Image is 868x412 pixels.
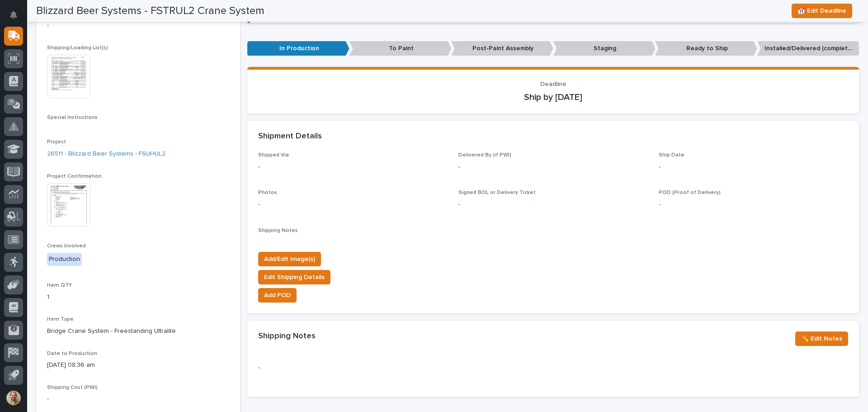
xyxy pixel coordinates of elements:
[258,363,448,373] p: -
[4,5,23,24] button: Notifications
[47,317,74,322] span: Item Type
[553,41,656,56] p: Staging
[258,162,448,172] p: -
[659,162,848,172] p: -
[47,115,98,120] span: Special Instructions
[792,4,852,18] button: 📆 Edit Deadline
[264,272,325,283] span: Edit Shipping Details
[258,252,321,266] button: Add/Edit Image(s)
[458,200,648,209] p: -
[458,190,536,195] span: Signed BOL or Delivery Ticket
[258,190,277,195] span: Photos
[801,333,842,344] span: ✏️ Edit Notes
[458,162,648,172] p: -
[258,288,297,303] button: Add POD
[258,331,316,341] h2: Shipping Notes
[47,283,72,288] span: Item QTY
[795,331,848,346] button: ✏️ Edit Notes
[258,152,289,158] span: Shipped Via
[659,190,721,195] span: POD (Proof of Delivery)
[458,152,511,158] span: Delivered By (if PWI)
[4,388,23,407] button: users-avatar
[258,92,848,103] p: Ship by [DATE]
[47,327,229,336] p: Bridge Crane System - Freestanding Ultralite
[47,253,82,266] div: Production
[47,21,229,30] p: -
[47,174,102,179] span: Project Confirmation
[258,270,330,284] button: Edit Shipping Details
[264,254,315,265] span: Add/Edit Image(s)
[47,243,86,249] span: Crews Involved
[264,290,291,301] span: Add POD
[36,5,264,18] h2: Blizzard Beer Systems - FSTRUL2 Crane System
[655,41,757,56] p: Ready to Ship
[47,351,97,356] span: Date to Production
[47,45,108,51] span: Shipping/Loading List(s)
[757,41,859,56] p: Installed/Delivered (completely done)
[258,200,448,209] p: -
[47,360,229,370] p: [DATE] 08:36 am
[659,200,848,209] p: -
[258,228,298,233] span: Shipping Notes
[258,132,322,142] h2: Shipment Details
[451,41,553,56] p: Post-Paint Assembly
[797,5,846,16] span: 📆 Edit Deadline
[247,41,349,56] p: In Production
[349,41,452,56] p: To Paint
[47,293,229,302] p: 1
[11,11,23,25] div: Notifications
[47,139,66,145] span: Project
[47,385,98,390] span: Shipping Cost (PWI)
[47,394,229,404] p: -
[540,81,566,87] span: Deadline
[47,149,165,159] a: 26511 - Blizzard Beer Systems - FSUHUL2
[659,152,684,158] span: Ship Date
